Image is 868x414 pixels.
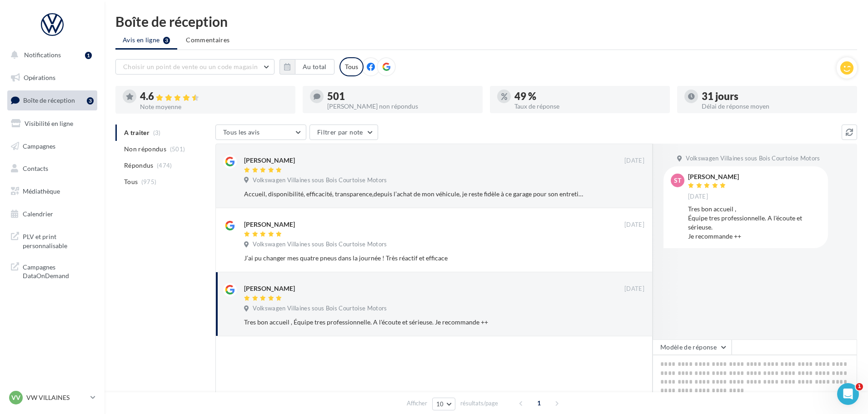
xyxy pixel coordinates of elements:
[327,91,475,101] div: 501
[223,128,260,136] span: Tous les avis
[702,91,850,101] div: 31 jours
[244,284,295,293] div: [PERSON_NAME]
[688,193,708,201] span: [DATE]
[7,389,97,406] a: VV VW VILLAINES
[85,52,92,59] div: 1
[407,399,427,408] span: Afficher
[24,74,55,81] span: Opérations
[87,97,94,105] div: 3
[5,257,99,284] a: Campagnes DataOnDemand
[244,156,295,165] div: [PERSON_NAME]
[124,145,166,154] span: Non répondus
[856,383,863,390] span: 1
[5,45,95,65] button: Notifications 1
[279,59,334,75] button: Au total
[244,220,295,229] div: [PERSON_NAME]
[124,177,138,186] span: Tous
[244,190,585,199] div: Accueil, disponibilité, efficacité, transparence,depuis l’achat de mon véhicule, je reste fidèle ...
[215,125,306,140] button: Tous les avis
[26,393,87,402] p: VW VILLAINES
[23,261,94,280] span: Campagnes DataOnDemand
[686,155,820,163] span: Volkswagen Villaines sous Bois Courtoise Motors
[5,114,99,133] a: Visibilité en ligne
[514,103,663,110] div: Taux de réponse
[141,178,157,185] span: (975)
[5,182,99,201] a: Médiathèque
[23,187,60,195] span: Médiathèque
[5,137,99,156] a: Campagnes
[157,162,172,169] span: (474)
[140,91,288,102] div: 4.6
[115,15,857,28] div: Boîte de réception
[11,393,20,402] span: VV
[624,157,644,165] span: [DATE]
[24,51,61,59] span: Notifications
[327,103,475,110] div: [PERSON_NAME] non répondus
[436,400,444,408] span: 10
[23,96,75,104] span: Boîte de réception
[688,174,739,180] div: [PERSON_NAME]
[295,59,334,75] button: Au total
[624,221,644,229] span: [DATE]
[140,104,288,110] div: Note moyenne
[5,227,99,254] a: PLV et print personnalisable
[244,254,585,263] div: J’ai pu changer mes quatre pneus dans la journée ! Très réactif et efficace
[253,176,387,185] span: Volkswagen Villaines sous Bois Courtoise Motors
[460,399,498,408] span: résultats/page
[23,165,48,172] span: Contacts
[514,91,663,101] div: 49 %
[702,103,850,110] div: Délai de réponse moyen
[123,63,258,70] span: Choisir un point de vente ou un code magasin
[688,205,821,241] div: Tres bon accueil , Équipe tres professionnelle. A l'écoute et sérieuse. Je recommande ++
[25,120,73,127] span: Visibilité en ligne
[532,396,546,410] span: 1
[624,285,644,293] span: [DATE]
[432,398,455,410] button: 10
[23,142,55,150] span: Campagnes
[5,68,99,87] a: Opérations
[115,59,274,75] button: Choisir un point de vente ou un code magasin
[309,125,378,140] button: Filtrer par note
[170,145,185,153] span: (501)
[837,383,859,405] iframe: Intercom live chat
[339,57,364,76] div: Tous
[124,161,154,170] span: Répondus
[186,35,229,45] span: Commentaires
[253,240,387,249] span: Volkswagen Villaines sous Bois Courtoise Motors
[253,304,387,313] span: Volkswagen Villaines sous Bois Courtoise Motors
[674,176,681,185] span: ST
[23,210,53,218] span: Calendrier
[244,318,585,327] div: Tres bon accueil , Équipe tres professionnelle. A l'écoute et sérieuse. Je recommande ++
[5,159,99,178] a: Contacts
[653,339,732,355] button: Modèle de réponse
[5,90,99,110] a: Boîte de réception3
[23,230,94,250] span: PLV et print personnalisable
[5,205,99,224] a: Calendrier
